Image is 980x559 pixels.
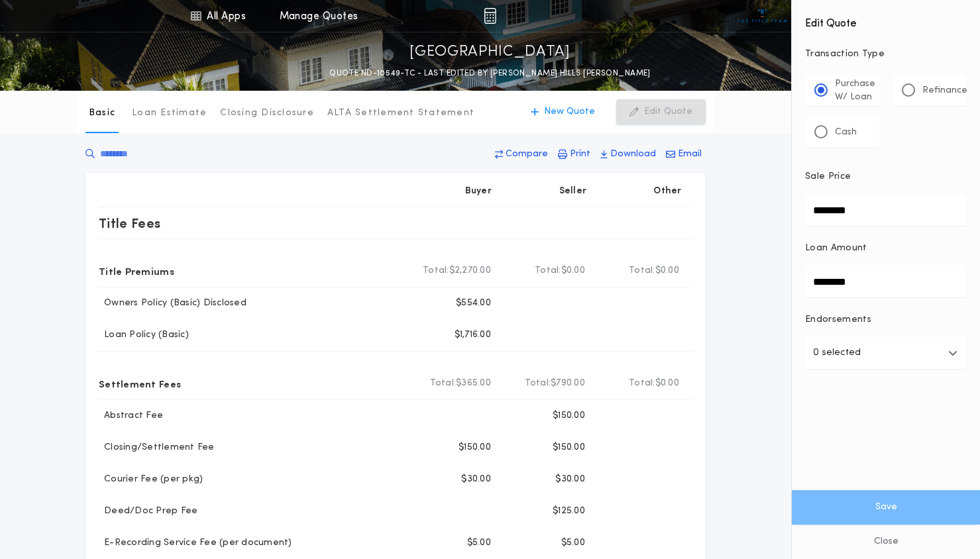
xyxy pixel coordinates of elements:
p: Courier Fee (per pkg) [99,473,203,486]
p: Title Fees [99,213,161,234]
p: New Quote [544,105,595,119]
p: Owners Policy (Basic) Disclosed [99,297,246,310]
p: Purchase W/ Loan [835,77,875,104]
button: Print [554,142,594,166]
img: vs-icon [737,9,787,23]
b: Total: [629,377,655,390]
span: $790.00 [551,377,585,390]
button: 0 selected [805,337,967,369]
span: $365.00 [456,377,491,390]
img: img [484,8,496,24]
p: Compare [506,148,548,161]
p: Title Premiums [99,260,174,281]
span: $0.00 [561,264,585,278]
b: Total: [525,377,551,390]
p: $30.00 [461,473,491,486]
p: Settlement Fees [99,373,181,394]
p: $150.00 [553,409,585,423]
p: Loan Policy (Basic) [99,329,189,342]
p: QUOTE ND-10549-TC - LAST EDITED BY [PERSON_NAME] HILLS [PERSON_NAME] [329,67,651,80]
p: Abstract Fee [99,409,163,423]
p: $1,716.00 [455,329,491,342]
p: $150.00 [459,441,491,454]
p: Download [610,148,656,161]
p: Deed/Doc Prep Fee [99,505,197,518]
p: ALTA Settlement Statement [327,107,474,120]
b: Total: [423,264,449,278]
p: 0 selected [813,345,861,361]
button: Download [596,142,660,166]
p: Edit Quote [644,105,692,119]
p: Closing/Settlement Fee [99,441,215,454]
p: Seller [559,185,587,198]
p: Sale Price [805,170,851,183]
input: Sale Price [805,194,967,226]
b: Total: [430,377,457,390]
b: Total: [629,264,655,278]
button: Edit Quote [616,99,706,125]
p: $5.00 [561,536,585,550]
button: Save [792,490,980,525]
p: Loan Estimate [132,107,207,120]
p: Cash [835,126,857,139]
p: Loan Amount [805,242,867,255]
p: $125.00 [553,505,585,518]
p: Basic [89,107,115,120]
p: Refinance [922,84,967,97]
span: $0.00 [655,377,679,390]
p: E-Recording Service Fee (per document) [99,536,292,550]
span: $0.00 [655,264,679,278]
button: Compare [491,142,552,166]
p: $150.00 [553,441,585,454]
p: $30.00 [555,473,585,486]
button: Close [792,525,980,559]
p: Print [570,148,590,161]
h4: Edit Quote [805,8,967,32]
p: $554.00 [456,297,491,310]
p: $5.00 [467,536,491,550]
p: Email [678,148,702,161]
button: Email [662,142,706,166]
p: Transaction Type [805,48,967,61]
input: Loan Amount [805,266,967,297]
p: Other [654,185,682,198]
button: New Quote [517,99,608,125]
p: Closing Disclosure [220,107,314,120]
b: Total: [535,264,561,278]
span: $2,270.00 [449,264,491,278]
p: Buyer [465,185,492,198]
p: Endorsements [805,313,967,327]
p: [GEOGRAPHIC_DATA] [409,42,571,63]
